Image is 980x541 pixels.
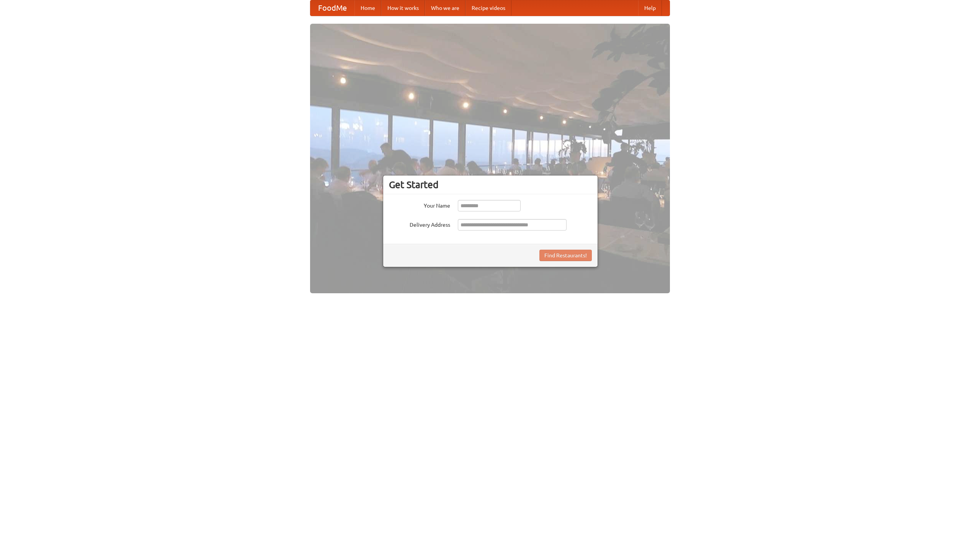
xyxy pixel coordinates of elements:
a: How it works [381,0,425,16]
a: Recipe videos [465,0,511,16]
a: FoodMe [310,0,354,16]
a: Who we are [425,0,465,16]
label: Delivery Address [389,219,450,229]
h3: Get Started [389,179,592,190]
a: Help [638,0,662,16]
a: Home [354,0,381,16]
label: Your Name [389,200,450,210]
button: Find Restaurants! [539,250,592,261]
